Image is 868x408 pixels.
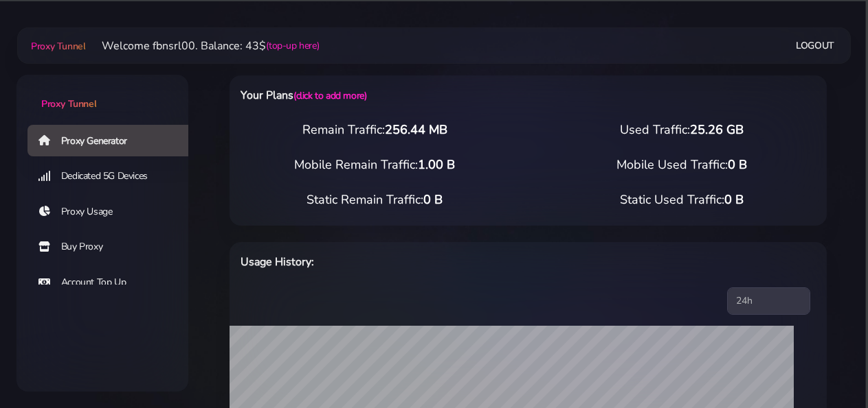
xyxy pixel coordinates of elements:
span: 1.00 B [418,156,455,173]
a: Buy Proxy [27,231,199,263]
div: Used Traffic: [528,121,836,139]
div: Mobile Remain Traffic: [221,156,528,174]
span: Proxy Tunnel [41,97,96,110]
a: Proxy Tunnel [28,35,85,57]
div: Static Used Traffic: [528,191,836,209]
span: 0 B [423,191,443,208]
div: Remain Traffic: [221,121,528,139]
a: Dedicated 5G Devices [27,160,199,192]
a: (click to add more) [293,89,366,102]
a: Proxy Generator [27,125,199,156]
span: 256.44 MB [385,121,447,138]
a: Proxy Usage [27,196,199,228]
li: Welcome fbnsrl00. Balance: 43$ [85,38,319,54]
span: Proxy Tunnel [31,40,85,53]
a: Logout [796,33,834,58]
div: Mobile Used Traffic: [528,156,836,174]
a: (top-up here) [266,38,319,53]
span: 0 B [728,156,747,173]
a: Proxy Tunnel [16,75,188,111]
h6: Your Plans [241,86,569,104]
div: Static Remain Traffic: [221,191,528,209]
iframe: Webchat Widget [801,341,851,391]
h6: Usage History: [241,253,569,271]
span: 25.26 GB [690,121,744,138]
span: 0 B [724,191,744,208]
a: Account Top Up [27,267,199,298]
